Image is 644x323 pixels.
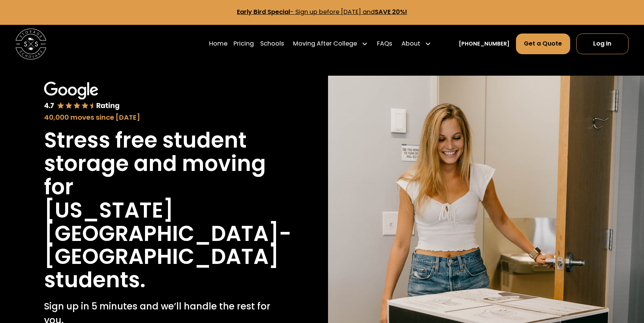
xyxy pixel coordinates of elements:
[209,33,227,55] a: Home
[44,112,272,123] div: 40,000 moves since [DATE]
[459,40,510,48] a: [PHONE_NUMBER]
[44,82,120,111] img: Google 4.7 star rating
[44,199,291,269] h1: [US_STATE][GEOGRAPHIC_DATA]-[GEOGRAPHIC_DATA]
[44,268,145,292] h1: students.
[576,34,629,54] a: Log In
[516,34,570,54] a: Get a Quote
[233,33,254,55] a: Pricing
[377,33,392,55] a: FAQs
[260,33,284,55] a: Schools
[398,33,434,55] div: About
[293,39,357,49] div: Moving After College
[290,33,371,55] div: Moving After College
[44,129,272,199] h1: Stress free student storage and moving for
[237,8,407,16] a: Early Bird Special- Sign up before [DATE] andSAVE 20%!
[15,29,46,59] img: Storage Scholars main logo
[375,8,407,16] strong: SAVE 20%!
[237,8,290,16] strong: Early Bird Special
[401,39,420,49] div: About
